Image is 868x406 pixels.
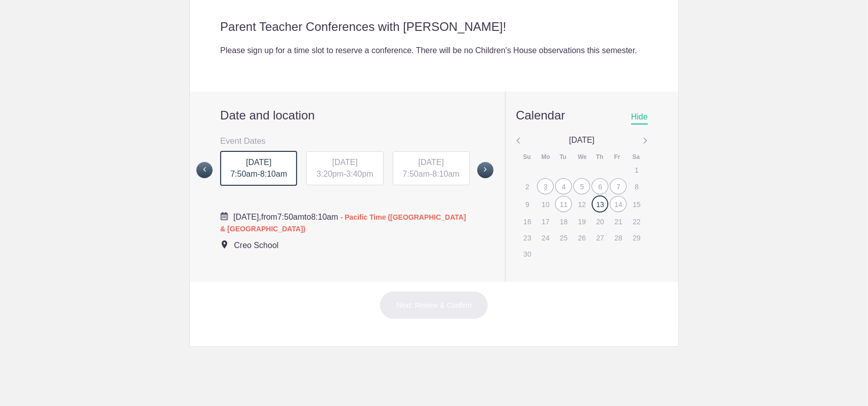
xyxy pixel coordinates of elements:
div: 14 [610,196,627,212]
div: 24 [537,230,554,245]
div: - [306,151,383,186]
div: 27 [592,230,608,245]
div: Tu [560,153,568,161]
div: Mo [542,153,550,161]
span: [DATE], [233,213,261,221]
div: 9 [519,196,535,212]
div: 2 [519,179,535,194]
img: Angle left gray [643,135,648,148]
div: 17 [537,214,554,229]
div: 23 [519,230,535,245]
div: - [393,151,470,186]
div: We [578,153,586,161]
span: [DATE] [419,158,444,167]
span: from to [220,213,466,233]
div: 29 [628,230,645,245]
div: Calendar [516,108,565,123]
button: Next: Review & Confirm [380,291,488,319]
div: Fr [614,153,623,161]
div: Su [523,153,531,161]
div: 7 [610,178,627,194]
h2: Parent Teacher Conferences with [PERSON_NAME]! [220,19,648,34]
div: 26 [573,230,590,245]
div: 28 [610,230,627,245]
div: 8 [628,179,645,194]
div: 20 [592,214,608,229]
span: 3:40pm [346,170,373,178]
span: 7:50am [277,213,304,221]
span: - Pacific Time ([GEOGRAPHIC_DATA] & [GEOGRAPHIC_DATA]) [220,213,466,233]
div: 13 [592,195,608,213]
div: 10 [537,196,554,212]
button: [DATE] 3:20pm-3:40pm [306,151,384,186]
div: 25 [555,230,572,245]
div: 16 [519,214,535,229]
span: 7:50am [230,170,257,178]
div: 21 [610,214,627,229]
div: 18 [555,214,572,229]
div: 15 [628,196,645,212]
div: 6 [592,178,608,194]
span: 8:10am [311,213,338,221]
img: Event location [222,240,227,249]
div: 1 [628,162,645,177]
div: 4 [555,178,572,194]
div: 30 [519,246,535,261]
div: 12 [573,196,590,212]
div: Th [596,153,604,161]
span: [DATE] [332,158,357,167]
button: [DATE] 7:50am-8:10am [392,151,470,186]
div: Please sign up for a time slot to reserve a conference. There will be no Children's House observa... [220,45,648,57]
span: 8:10am [260,170,287,178]
div: 5 [573,178,590,194]
button: [DATE] 7:50am-8:10am [220,150,298,187]
img: Angle left gray [516,135,521,148]
span: [DATE] [569,136,594,144]
div: Sa [633,153,641,161]
div: - [220,151,297,186]
img: Cal purple [220,212,228,220]
h2: Date and location [220,108,470,123]
div: 22 [628,214,645,229]
span: 3:20pm [316,170,343,178]
div: 3 [537,178,554,194]
span: Hide [631,112,648,125]
span: Creo School [234,241,278,250]
span: 8:10am [432,170,459,178]
div: 11 [555,196,572,212]
span: [DATE] [246,158,271,167]
h3: Event Dates [220,133,470,148]
span: 7:50am [403,170,430,178]
div: 19 [573,214,590,229]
